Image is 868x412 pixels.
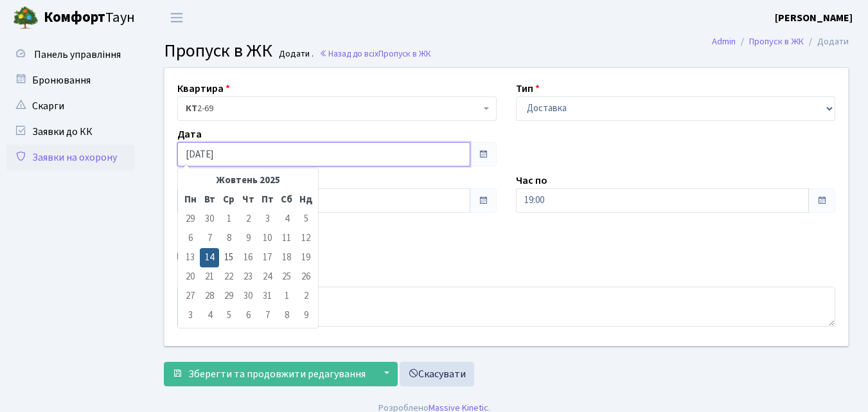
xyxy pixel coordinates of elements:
[238,306,258,325] td: 6
[238,248,258,267] td: 16
[238,210,258,229] td: 2
[319,48,431,60] a: Назад до всіхПропуск в ЖК
[258,190,277,210] th: Пт
[277,287,296,306] td: 1
[296,190,315,210] th: Нд
[400,362,474,386] a: Скасувати
[296,267,315,287] td: 26
[258,267,277,287] td: 24
[258,287,277,306] td: 31
[34,48,121,62] span: Панель управління
[516,81,540,96] label: Тип
[181,229,200,248] td: 6
[181,210,200,229] td: 29
[258,210,277,229] td: 3
[238,267,258,287] td: 23
[238,229,258,248] td: 9
[219,287,238,306] td: 29
[6,67,135,93] a: Бронювання
[200,190,219,210] th: Вт
[277,248,296,267] td: 18
[6,145,135,170] a: Заявки на охорону
[219,248,238,267] td: 15
[200,248,219,267] td: 14
[181,248,200,267] td: 13
[181,267,200,287] td: 20
[258,306,277,325] td: 7
[693,28,868,55] nav: breadcrumb
[277,306,296,325] td: 8
[164,362,374,386] button: Зберегти та продовжити редагування
[200,287,219,306] td: 28
[200,210,219,229] td: 30
[177,96,497,121] span: <b>КТ</b>&nbsp;&nbsp;&nbsp;&nbsp;2-69
[296,210,315,229] td: 5
[238,190,258,210] th: Чт
[219,267,238,287] td: 22
[277,229,296,248] td: 11
[296,229,315,248] td: 12
[200,267,219,287] td: 21
[219,306,238,325] td: 5
[161,7,193,28] button: Переключити навігацію
[6,42,135,67] a: Панель управління
[200,171,296,190] th: Жовтень 2025
[804,35,849,49] li: Додати
[238,287,258,306] td: 30
[219,190,238,210] th: Ср
[277,190,296,210] th: Сб
[177,81,230,96] label: Квартира
[712,35,736,48] a: Admin
[177,127,202,142] label: Дата
[186,102,481,115] span: <b>КТ</b>&nbsp;&nbsp;&nbsp;&nbsp;2-69
[277,267,296,287] td: 25
[775,10,853,26] a: [PERSON_NAME]
[44,7,105,28] b: Комфорт
[516,173,547,188] label: Час по
[276,49,314,60] small: Додати .
[296,248,315,267] td: 19
[258,248,277,267] td: 17
[219,210,238,229] td: 1
[186,102,197,115] b: КТ
[181,306,200,325] td: 3
[6,93,135,119] a: Скарги
[13,5,39,31] img: logo.png
[164,38,272,64] span: Пропуск в ЖК
[188,367,366,381] span: Зберегти та продовжити редагування
[181,287,200,306] td: 27
[181,190,200,210] th: Пн
[296,287,315,306] td: 2
[258,229,277,248] td: 10
[277,210,296,229] td: 4
[200,229,219,248] td: 7
[219,229,238,248] td: 8
[378,48,431,60] span: Пропуск в ЖК
[200,306,219,325] td: 4
[296,306,315,325] td: 9
[44,7,135,29] span: Таун
[6,119,135,145] a: Заявки до КК
[749,35,804,48] a: Пропуск в ЖК
[775,11,853,25] b: [PERSON_NAME]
